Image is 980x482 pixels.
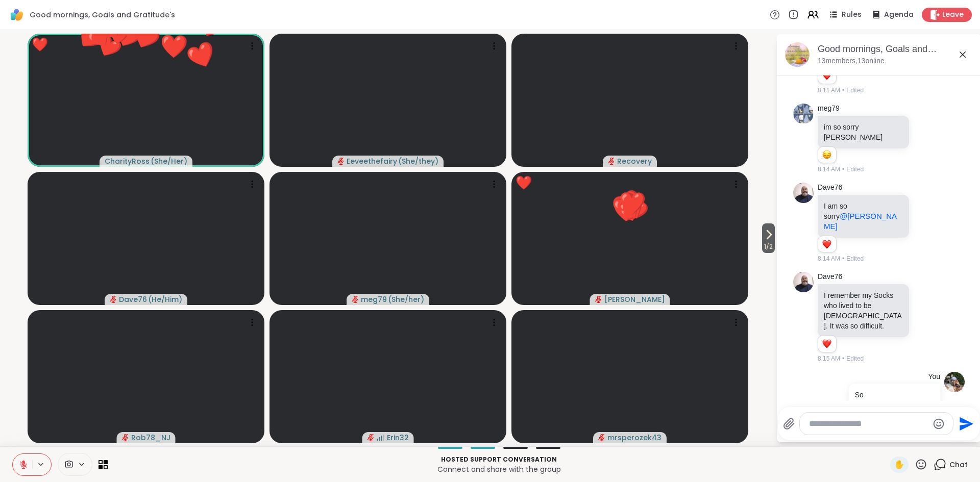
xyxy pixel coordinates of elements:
button: Emoji picker [933,418,945,430]
span: Eeveethefairy [347,156,397,166]
span: • [842,354,844,363]
span: Edited [846,354,864,363]
span: @[PERSON_NAME] [855,400,928,419]
p: Connect and share with the group [114,464,884,474]
span: ( She/they ) [398,156,438,166]
span: ( She/her ) [388,294,424,305]
h4: You [928,372,940,382]
span: Recovery [617,156,652,166]
span: 8:14 AM [818,254,840,263]
span: Leave [942,10,964,20]
a: meg79 [818,104,840,114]
p: im so sorry [PERSON_NAME] [824,122,903,142]
img: https://sharewell-space-live.sfo3.digitaloceanspaces.com/user-generated/7b48ed95-4a68-4e32-97f3-5... [793,183,814,203]
img: https://sharewell-space-live.sfo3.digitaloceanspaces.com/user-generated/7b48ed95-4a68-4e32-97f3-5... [793,272,814,292]
div: ❤️ [32,35,48,55]
span: Rules [842,10,862,20]
span: Agenda [884,10,914,20]
div: Reaction list [818,336,836,352]
a: Dave76 [818,183,842,193]
span: audio-muted [595,296,602,303]
span: 8:11 AM [818,86,840,95]
span: audio-muted [598,434,605,441]
span: ( She/Her ) [151,156,187,166]
span: 1 / 2 [762,241,775,253]
span: Edited [846,165,864,174]
span: audio-muted [122,434,129,441]
button: ❤️ [610,181,654,225]
div: Good mornings, Goals and Gratitude's , [DATE] [818,43,973,56]
span: • [842,165,844,174]
span: @[PERSON_NAME] [824,212,897,231]
span: ✋ [894,459,904,471]
span: CharityRoss [105,156,150,166]
img: https://sharewell-space-live.sfo3.digitaloceanspaces.com/user-generated/3c1f80e3-28cf-471a-88c7-c... [793,104,814,124]
span: 8:15 AM [818,354,840,363]
button: Reactions: love [821,240,832,248]
textarea: Type your message [809,419,928,429]
p: So sorry [855,390,934,420]
img: Good mornings, Goals and Gratitude's , Oct 13 [785,42,810,67]
span: mrsperozek43 [607,433,661,443]
div: Reaction list [818,236,836,252]
div: Reaction list [818,67,836,84]
p: 13 members, 13 online [818,56,885,66]
span: Rob78_NJ [131,433,170,443]
span: Dave76 [119,294,147,305]
img: ShareWell Logomark [8,6,26,23]
span: ( He/Him ) [148,294,182,305]
div: Reaction list [818,147,836,163]
span: audio-muted [608,158,615,165]
p: I remember my Socks who lived to be [DEMOGRAPHIC_DATA]. It was so difficult. [824,290,903,331]
span: audio-muted [337,158,345,165]
span: 8:14 AM [818,165,840,174]
span: • [842,86,844,95]
span: Good mornings, Goals and Gratitude's [30,10,175,20]
button: ❤️ [603,182,650,229]
button: Reactions: sad [821,151,832,159]
button: ❤️ [172,26,232,85]
span: [PERSON_NAME] [604,294,665,305]
span: audio-muted [367,434,375,441]
button: ❤️ [151,23,197,69]
span: • [842,254,844,263]
p: I am so sorry [824,201,903,232]
button: 1/2 [762,223,775,253]
button: Send [953,412,976,435]
a: Dave76 [818,272,842,282]
span: Erin32 [387,433,409,443]
span: Edited [846,254,864,263]
button: ❤️ [605,189,647,231]
div: ❤️ [516,173,532,193]
span: Chat [949,460,968,470]
img: https://sharewell-space-live.sfo3.digitaloceanspaces.com/user-generated/d1e65333-2a9f-4ee3-acf4-3... [944,372,965,392]
button: Reactions: love [821,340,832,348]
span: audio-muted [352,296,359,303]
span: audio-muted [110,296,117,303]
button: Reactions: love [821,71,832,80]
p: Hosted support conversation [114,455,884,464]
span: Edited [846,86,864,95]
span: meg79 [361,294,387,305]
button: ❤️ [117,8,175,66]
